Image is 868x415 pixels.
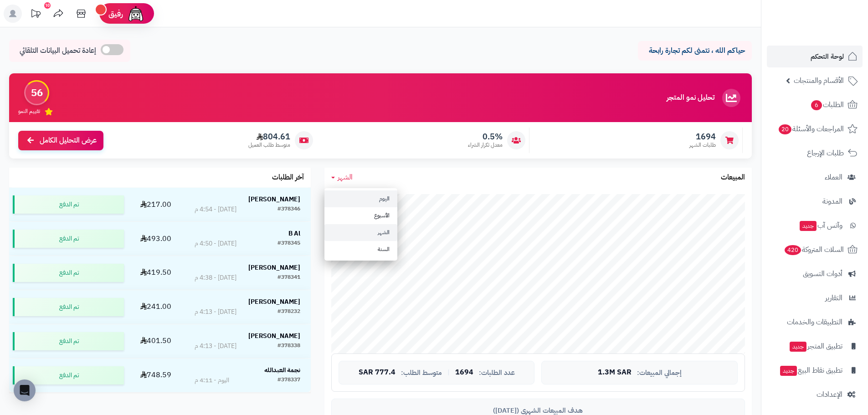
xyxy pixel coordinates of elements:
a: اليوم [324,190,397,207]
a: الأسبوع [324,207,397,224]
span: جديد [790,342,806,352]
div: #378341 [277,273,300,282]
span: عرض التحليل الكامل [40,135,97,146]
div: [DATE] - 4:38 م [195,273,236,282]
div: #378345 [277,239,300,248]
a: لوحة التحكم [767,46,863,67]
div: [DATE] - 4:50 م [195,239,236,248]
a: التقارير [767,287,863,309]
span: عدد الطلبات: [479,369,515,377]
h3: آخر الطلبات [272,174,304,182]
span: إعادة تحميل البيانات التلقائي [20,46,96,56]
span: 1694 [689,132,716,142]
span: التقارير [825,292,842,304]
span: 1694 [455,369,473,377]
a: المدونة [767,190,863,212]
h3: تحليل نمو المتجر [667,94,714,102]
span: | [447,369,450,376]
span: المدونة [822,195,842,208]
span: 804.61 [248,132,290,142]
td: 217.00 [128,188,184,221]
span: طلبات الإرجاع [807,147,844,159]
a: وآتس آبجديد [767,215,863,236]
span: أدوات التسويق [803,267,842,280]
span: 0.5% [468,132,503,142]
div: تم الدفع [13,264,124,282]
span: 6 [811,100,822,110]
span: التطبيقات والخدمات [787,316,842,328]
td: 401.50 [128,324,184,358]
span: تقييم النمو [18,108,40,115]
span: الإعدادات [817,388,842,401]
td: 748.59 [128,359,184,392]
div: #378337 [277,376,300,385]
span: معدل تكرار الشراء [468,141,503,149]
a: تحديثات المنصة [24,5,47,25]
a: المراجعات والأسئلة20 [767,118,863,140]
img: ai-face.png [127,5,145,23]
div: [DATE] - 4:13 م [195,342,236,351]
div: تم الدفع [13,298,124,316]
a: الإعدادات [767,384,863,405]
strong: [PERSON_NAME] [248,263,300,272]
span: 777.4 SAR [359,369,395,377]
strong: B Al [288,229,300,238]
span: جديد [780,366,797,376]
span: متوسط طلب العميل [248,141,290,149]
a: تطبيق المتجرجديد [767,335,863,357]
div: #378232 [277,307,300,317]
div: Open Intercom Messenger [14,379,36,401]
a: الطلبات6 [767,94,863,116]
a: طلبات الإرجاع [767,142,863,164]
h3: المبيعات [721,174,745,182]
span: الطلبات [810,98,844,111]
span: 20 [779,124,791,134]
a: أدوات التسويق [767,263,863,285]
span: العملاء [825,171,842,184]
div: [DATE] - 4:54 م [195,205,236,214]
td: 493.00 [128,222,184,256]
span: وآتس آب [799,219,842,232]
span: متوسط الطلب: [401,369,442,377]
strong: نجمة العبدالله [264,365,300,375]
div: 10 [44,2,51,9]
div: [DATE] - 4:13 م [195,307,236,317]
div: تم الدفع [13,332,124,350]
a: تطبيق نقاط البيعجديد [767,359,863,381]
strong: [PERSON_NAME] [248,331,300,341]
a: السنة [324,241,397,258]
a: التطبيقات والخدمات [767,311,863,333]
div: #378338 [277,342,300,351]
span: تطبيق المتجر [789,340,842,353]
div: اليوم - 4:11 م [195,376,229,385]
span: الشهر [338,172,353,183]
a: السلات المتروكة420 [767,239,863,261]
span: لوحة التحكم [811,50,844,63]
a: عرض التحليل الكامل [18,131,103,150]
div: تم الدفع [13,195,124,214]
a: الشهر [331,172,353,183]
strong: [PERSON_NAME] [248,297,300,307]
span: المراجعات والأسئلة [778,123,844,135]
td: 241.00 [128,290,184,324]
div: تم الدفع [13,366,124,384]
div: تم الدفع [13,230,124,248]
p: حياكم الله ، نتمنى لكم تجارة رابحة [645,46,745,56]
td: 419.50 [128,256,184,290]
span: طلبات الشهر [689,141,716,149]
span: إجمالي المبيعات: [637,369,682,377]
a: العملاء [767,166,863,188]
span: السلات المتروكة [784,243,844,256]
div: #378346 [277,205,300,214]
span: جديد [800,221,817,231]
span: رفيق [108,8,123,19]
span: تطبيق نقاط البيع [779,364,842,377]
a: الشهر [324,224,397,241]
span: الأقسام والمنتجات [794,74,844,87]
strong: [PERSON_NAME] [248,195,300,204]
span: 1.3M SAR [598,369,632,377]
span: 420 [785,245,801,255]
